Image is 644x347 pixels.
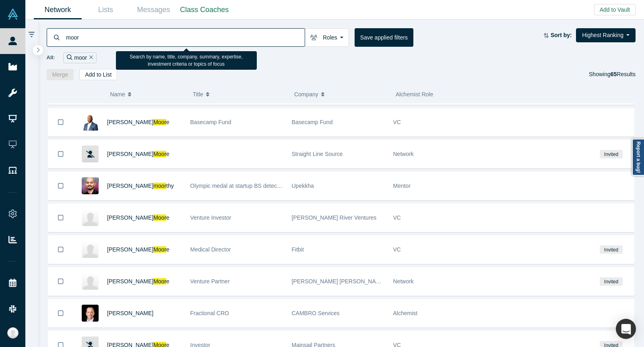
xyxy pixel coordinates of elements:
strong: 65 [611,71,617,77]
span: Venture Partner [190,278,230,285]
span: [PERSON_NAME] [107,151,153,157]
button: Bookmark [48,172,73,200]
span: [PERSON_NAME] [107,183,153,189]
img: John Moore's Profile Image [82,241,99,258]
button: Bookmark [48,299,73,327]
span: VC [393,119,401,125]
a: [PERSON_NAME]moorthy [107,183,174,189]
img: Alchemist Vault Logo [7,8,19,20]
a: [PERSON_NAME]Moore [107,214,169,221]
span: e [166,278,169,285]
button: Name [110,86,184,103]
span: Invited [600,245,622,254]
span: Basecamp Fund [190,119,231,125]
span: [PERSON_NAME] [107,246,153,253]
input: Search by name, title, company, summary, expertise, investment criteria or topics of focus [65,28,305,47]
strong: Sort by: [551,32,572,38]
span: Venture Investor [190,214,231,221]
button: Merge [47,69,74,80]
span: Moor [153,246,166,253]
span: Title [193,86,203,103]
button: Save applied filters [355,28,413,47]
span: Fitbit [292,246,304,253]
img: Geoffrey Moore's Profile Image [82,273,99,290]
span: [PERSON_NAME] River Ventures [292,214,377,221]
img: Olivia Moore's Profile Image [82,209,99,226]
span: Moor [153,278,166,285]
span: e [166,214,169,221]
span: Invited [600,150,622,158]
img: Prasanna Krishnamoorthy's Profile Image [82,177,99,194]
img: Wayne Moore's Profile Image [82,114,99,131]
span: Upekkha [292,183,314,189]
span: Olympic medal at startup BS detection applied by kicking butt 🙇Help SaaS startups w/product, tech... [190,183,503,189]
span: e [166,246,169,253]
div: Showing [589,69,636,80]
a: Lists [82,0,130,19]
span: Network [393,278,414,285]
span: Moor [153,214,166,221]
div: moor [63,52,97,63]
a: Class Coaches [178,0,231,19]
span: Network [393,151,414,157]
button: Bookmark [48,204,73,232]
span: [PERSON_NAME] [PERSON_NAME] Ventures [292,278,410,285]
span: Moor [153,119,166,125]
img: Rusty Stapp's Profile Image [82,305,99,322]
button: Bookmark [48,108,73,136]
a: Report a bug! [632,139,644,176]
button: Add to Vault [594,4,636,15]
span: Fractional CRO [190,310,229,316]
span: All: [47,54,55,62]
span: [PERSON_NAME] [107,278,153,285]
a: [PERSON_NAME]Moore [107,151,169,157]
button: Title [193,86,286,103]
span: Name [110,86,125,103]
span: Alchemist Role [396,91,433,98]
button: Roles [305,28,349,47]
a: [PERSON_NAME]Moore [107,278,169,285]
a: Network [34,0,82,19]
span: Basecamp Fund [292,119,333,125]
button: Highest Ranking [576,28,636,42]
span: Alchemist [393,310,418,316]
span: Straight Line Source [292,151,343,157]
span: CAMBRO Services [292,310,340,316]
span: [PERSON_NAME] [107,119,153,125]
img: Annika Lauer's Account [7,327,19,339]
a: [PERSON_NAME]Moore [107,246,169,253]
button: Add to List [79,69,117,80]
button: Bookmark [48,268,73,295]
a: [PERSON_NAME] [107,310,153,316]
span: Moor [153,151,166,157]
a: Messages [130,0,178,19]
button: Bookmark [48,140,73,168]
button: Remove Filter [87,53,93,62]
span: thy [166,183,174,189]
span: Company [294,86,318,103]
span: Invited [600,277,622,286]
span: moor [153,183,166,189]
span: e [166,151,169,157]
span: [PERSON_NAME] [107,214,153,221]
button: Bookmark [48,236,73,264]
a: [PERSON_NAME]Moore [107,119,169,125]
span: e [166,119,169,125]
button: Company [294,86,387,103]
span: VC [393,246,401,253]
span: Results [611,71,636,77]
span: VC [393,214,401,221]
span: Medical Director [190,246,231,253]
span: Mentor [393,183,411,189]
